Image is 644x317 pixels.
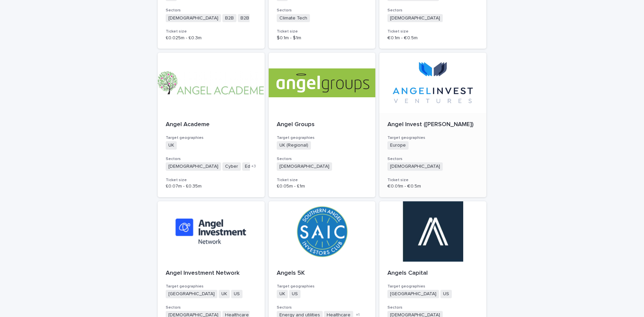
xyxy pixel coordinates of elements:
a: Angel AcademeTarget geographiesUKSectors[DEMOGRAPHIC_DATA]CyberEd Tech+3Ticket size£0.07m - £0.35m [158,53,265,197]
span: Ed Tech [242,162,265,171]
span: UK [166,141,177,150]
span: [DEMOGRAPHIC_DATA] [166,14,221,22]
span: B2B [222,14,236,22]
h3: Ticket size [277,177,368,183]
h3: Sectors [166,305,257,310]
span: + 3 [251,164,256,168]
span: + 1 [356,313,360,317]
span: £0.025m - £0.3m [166,36,202,40]
span: UK (Regional) [277,141,311,150]
span: [DEMOGRAPHIC_DATA] [166,162,221,171]
h3: Sectors [387,305,478,310]
span: UK [219,290,230,298]
span: Europe [387,141,409,150]
span: Climate Tech [277,14,310,22]
span: [GEOGRAPHIC_DATA] [166,290,217,298]
p: Angel Investment Network [166,270,257,277]
span: Cyber [222,162,241,171]
h3: Sectors [166,156,257,162]
span: B2B2C [238,14,258,22]
h3: Target geographies [166,284,257,289]
span: US [231,290,243,298]
span: €0.01m - €0.5m [387,184,421,189]
a: Angel GroupsTarget geographiesUK (Regional)Sectors[DEMOGRAPHIC_DATA]Ticket size£0.05m - £1m [269,53,376,197]
p: Angels Capital [387,270,478,277]
h3: Ticket size [166,29,257,34]
span: US [440,290,452,298]
a: Angel Invest ([PERSON_NAME])Target geographiesEuropeSectors[DEMOGRAPHIC_DATA]Ticket size€0.01m - ... [379,53,486,197]
h3: Target geographies [387,284,478,289]
span: UK [277,290,288,298]
h3: Target geographies [387,135,478,141]
h3: Ticket size [166,177,257,183]
p: Angel Invest ([PERSON_NAME]) [387,121,478,128]
h3: Sectors [387,8,478,13]
span: £0.07m - £0.35m [166,184,202,189]
span: [GEOGRAPHIC_DATA] [387,290,439,298]
h3: Sectors [277,156,368,162]
span: £0.05m - £1m [277,184,305,189]
h3: Target geographies [277,135,368,141]
h3: Ticket size [387,29,478,34]
span: [DEMOGRAPHIC_DATA] [387,162,443,171]
span: [DEMOGRAPHIC_DATA] [387,14,443,22]
h3: Target geographies [166,135,257,141]
h3: Sectors [277,8,368,13]
p: Angel Groups [277,121,368,128]
h3: Sectors [166,8,257,13]
span: [DEMOGRAPHIC_DATA] [277,162,332,171]
h3: Ticket size [277,29,368,34]
p: Angel Academe [166,121,257,128]
h3: Sectors [387,156,478,162]
span: US [289,290,301,298]
h3: Sectors [277,305,368,310]
span: $0.1m - $1m [277,36,301,40]
h3: Target geographies [277,284,368,289]
p: Angels 5K [277,270,368,277]
h3: Ticket size [387,177,478,183]
span: €0.1m - €0.5m [387,36,418,40]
